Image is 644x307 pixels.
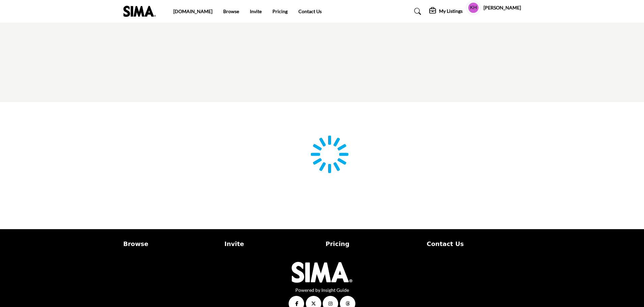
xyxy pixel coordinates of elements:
a: Contact Us [427,239,521,248]
a: Invite [225,239,319,248]
a: Search [408,6,426,17]
a: Contact Us [298,8,322,14]
a: Pricing [272,8,288,14]
img: No Site Logo [292,262,352,283]
a: Invite [250,8,262,14]
img: Site Logo [123,6,159,17]
h5: My Listings [439,8,463,14]
a: Browse [223,8,239,14]
h5: [PERSON_NAME] [484,4,521,11]
a: Powered by Insight Guide [295,287,349,293]
a: Browse [123,239,217,248]
a: [DOMAIN_NAME] [173,8,212,14]
a: Pricing [326,239,420,248]
button: Show hide supplier dropdown [466,0,481,15]
div: My Listings [429,7,463,16]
